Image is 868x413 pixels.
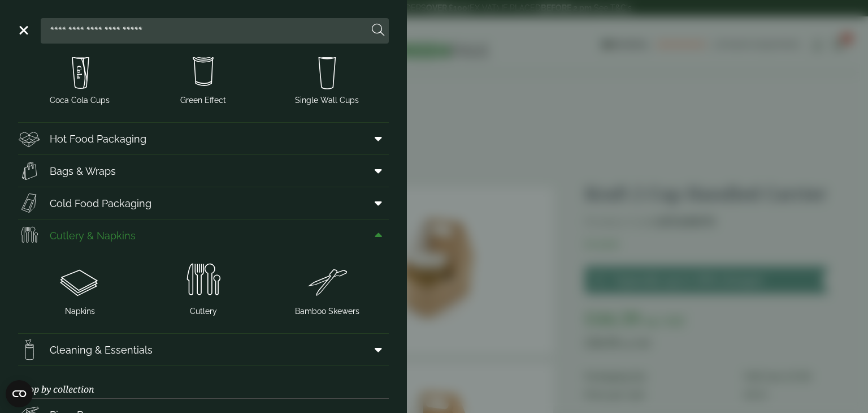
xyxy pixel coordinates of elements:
[295,94,359,106] span: Single Wall Cups
[50,196,151,211] span: Cold Food Packaging
[295,306,359,317] span: Bamboo Skewers
[18,334,389,365] a: Cleaning & Essentials
[180,94,226,106] span: Green Effect
[18,192,41,214] img: Sandwich_box.svg
[23,258,137,303] img: Napkins.svg
[18,220,389,251] a: Cutlery & Napkins
[6,380,33,407] button: Open CMP widget
[146,47,261,92] img: HotDrink_paperCup.svg
[270,258,384,303] img: skew-01.svg
[50,94,110,106] span: Coca Cola Cups
[18,155,389,187] a: Bags & Wraps
[23,256,137,320] a: Napkins
[18,123,389,154] a: Hot Food Packaging
[23,45,137,109] a: Coca Cola Cups
[18,366,389,399] h3: Shop by collection
[190,306,217,317] span: Cutlery
[65,306,95,317] span: Napkins
[18,338,41,361] img: open-wipe.svg
[146,258,261,303] img: Cutlery.svg
[146,45,261,109] a: Green Effect
[50,131,146,147] span: Hot Food Packaging
[270,256,384,320] a: Bamboo Skewers
[18,187,389,219] a: Cold Food Packaging
[18,160,41,182] img: Paper_carriers.svg
[23,47,137,92] img: cola.svg
[146,256,261,320] a: Cutlery
[270,45,384,109] a: Single Wall Cups
[50,228,136,243] span: Cutlery & Napkins
[270,47,384,92] img: plain-soda-cup.svg
[18,224,41,247] img: Cutlery.svg
[18,127,41,150] img: Deli_box.svg
[50,164,116,179] span: Bags & Wraps
[50,342,153,358] span: Cleaning & Essentials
